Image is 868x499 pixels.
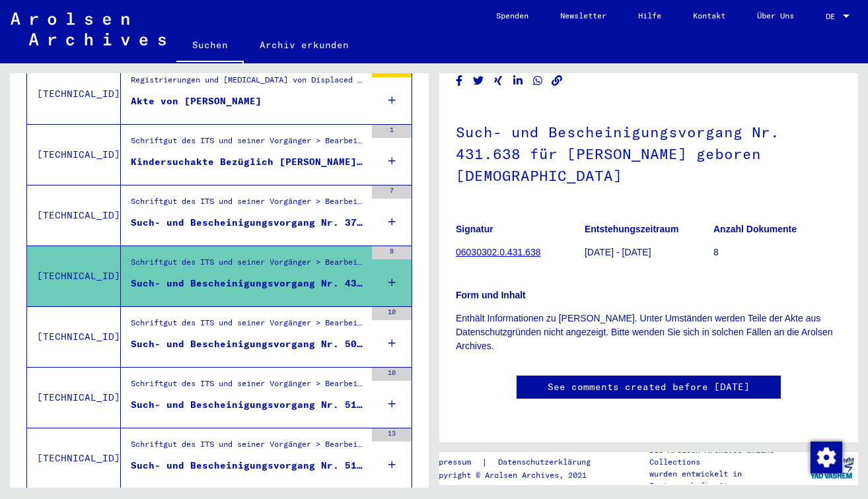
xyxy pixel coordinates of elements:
div: Registrierungen und [MEDICAL_DATA] von Displaced Persons, Kindern und Vermissten > Unterstützungs... [131,74,365,92]
div: | [429,455,606,469]
img: Arolsen_neg.svg [11,13,166,46]
div: Schriftgut des ITS und seiner Vorgänger > Bearbeitung von Anfragen > Fallbezogene [MEDICAL_DATA] ... [131,317,365,335]
div: Akte von [PERSON_NAME] [131,94,262,108]
img: yv_logo.png [807,451,857,484]
a: Impressum [429,455,482,469]
b: Form und Inhalt [456,290,526,300]
div: Such- und Bescheinigungsvorgang Nr. 431.638 für [PERSON_NAME] geboren [DEMOGRAPHIC_DATA] [131,277,365,290]
div: Kindersuchakte Bezüglich [PERSON_NAME] [DATE] [131,155,365,169]
div: Such- und Bescheinigungsvorgang Nr. 519.961 für [GEOGRAPHIC_DATA][PERSON_NAME] geboren [DEMOGRAPH... [131,459,365,473]
p: wurden entwickelt in Partnerschaft mit [649,468,806,492]
td: [TECHNICAL_ID] [27,246,121,306]
a: Suchen [176,29,244,63]
a: Datenschutzerklärung [488,455,606,469]
p: 8 [713,246,842,259]
div: 10 [372,368,412,381]
td: [TECHNICAL_ID] [27,185,121,246]
div: 10 [372,307,412,320]
button: Share on Facebook [452,73,466,89]
div: 7 [372,185,412,199]
div: 8 [372,246,412,259]
button: Share on WhatsApp [531,73,545,89]
div: Such- und Bescheinigungsvorgang Nr. 379.859 für [GEOGRAPHIC_DATA][PERSON_NAME][GEOGRAPHIC_DATA] g... [131,216,365,230]
div: Such- und Bescheinigungsvorgang Nr. 506.600 für [GEOGRAPHIC_DATA], MANY geboren [DEMOGRAPHIC_DATA] [131,337,365,351]
div: Schriftgut des ITS und seiner Vorgänger > Bearbeitung von Anfragen > Fallbezogene [MEDICAL_DATA] ... [131,256,365,275]
b: Signatur [456,224,493,234]
div: Schriftgut des ITS und seiner Vorgänger > Bearbeitung von Anfragen > Fallbezogene [MEDICAL_DATA] ... [131,378,365,396]
b: Anzahl Dokumente [713,224,797,234]
h1: Such- und Bescheinigungsvorgang Nr. 431.638 für [PERSON_NAME] geboren [DEMOGRAPHIC_DATA] [456,102,842,203]
b: Entstehungszeitraum [585,224,678,234]
button: Share on Twitter [472,73,486,89]
button: Copy link [550,73,564,89]
td: [TECHNICAL_ID] [27,428,121,488]
div: Such- und Bescheinigungsvorgang Nr. 515.242 für [PERSON_NAME], MANY geboren [DEMOGRAPHIC_DATA] [131,398,365,412]
p: [DATE] - [DATE] [585,246,713,259]
td: [TECHNICAL_ID] [27,367,121,428]
td: [TECHNICAL_ID] [27,63,121,124]
button: Share on Xing [491,73,505,89]
p: Enthält Informationen zu [PERSON_NAME]. Unter Umständen werden Teile der Akte aus Datenschutzgrün... [456,312,842,353]
span: DE [826,12,840,21]
td: [TECHNICAL_ID] [27,306,121,367]
div: Schriftgut des ITS und seiner Vorgänger > Bearbeitung von Anfragen > Fallbezogene [MEDICAL_DATA] ... [131,438,365,457]
img: Change consent [811,442,842,473]
div: Schriftgut des ITS und seiner Vorgänger > Bearbeitung von Anfragen > Fallbezogene [MEDICAL_DATA] ... [131,195,365,214]
td: [TECHNICAL_ID] [27,124,121,185]
p: Die Arolsen Archives Online-Collections [649,444,806,468]
a: See comments created before [DATE] [548,380,750,394]
p: Copyright © Arolsen Archives, 2021 [429,469,606,481]
a: 06030302.0.431.638 [456,247,540,257]
div: 1 [372,125,412,138]
div: 13 [372,428,412,442]
button: Share on LinkedIn [511,73,525,89]
a: Archiv erkunden [244,29,365,61]
div: Schriftgut des ITS und seiner Vorgänger > Bearbeitung von Anfragen > Fallbezogene [MEDICAL_DATA] ... [131,135,365,153]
